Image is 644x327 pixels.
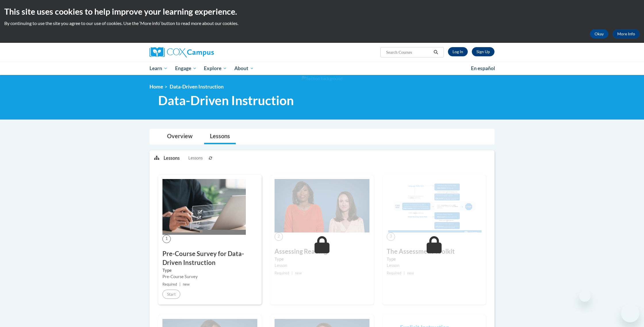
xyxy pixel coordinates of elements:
input: Search Courses [386,49,432,56]
img: Course Image [275,179,369,232]
div: Main menu [141,62,503,75]
img: Course Image [387,179,482,232]
span: About [234,65,254,72]
a: Log In [448,47,468,56]
iframe: Button to launch messaging window [621,304,639,322]
button: Start [162,290,180,299]
span: | [179,282,181,286]
a: Engage [171,62,200,75]
a: Lessons [204,129,236,144]
span: new [295,271,302,275]
span: Data-Driven Instruction [158,93,294,108]
a: Overview [161,129,198,144]
p: By continuing to use the site you agree to our use of cookies. Use the ‘More info’ button to read... [4,20,640,26]
label: Type [162,267,257,274]
button: Search [432,49,440,56]
span: Required [387,271,401,275]
a: About [231,62,258,75]
div: Lesson [387,262,482,269]
h3: Assessing Reading [275,247,369,256]
p: Lessons [164,155,180,161]
span: Lessons [188,155,203,161]
div: Lesson [275,262,369,269]
span: 2 [275,232,283,241]
img: Course Image [162,179,246,235]
span: Required [162,282,177,286]
a: Explore [200,62,231,75]
span: | [404,271,405,275]
span: Learn [149,65,168,72]
span: Engage [175,65,197,72]
span: Required [275,271,289,275]
a: Learn [146,62,171,75]
a: En español [467,62,499,74]
span: En español [471,65,495,71]
a: Home [149,84,163,90]
a: Cox Campus [149,47,259,57]
span: new [407,271,414,275]
span: Explore [204,65,227,72]
a: Register [472,47,494,56]
span: Data-Driven Instruction [170,84,224,90]
h2: This site uses cookies to help improve your learning experience. [4,6,640,17]
span: new [183,282,190,286]
h3: The Assessment Toolkit [387,247,482,256]
h3: Pre-Course Survey for Data-Driven Instruction [162,249,257,267]
span: 3 [387,232,395,241]
img: Section background [302,76,342,82]
iframe: Close message [579,290,591,302]
span: 1 [162,235,171,243]
button: Okay [590,29,608,39]
label: Type [387,256,482,262]
img: Cox Campus [149,47,214,57]
div: Pre-Course Survey [162,274,257,280]
a: More Info [613,29,640,39]
span: | [292,271,293,275]
label: Type [275,256,369,262]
